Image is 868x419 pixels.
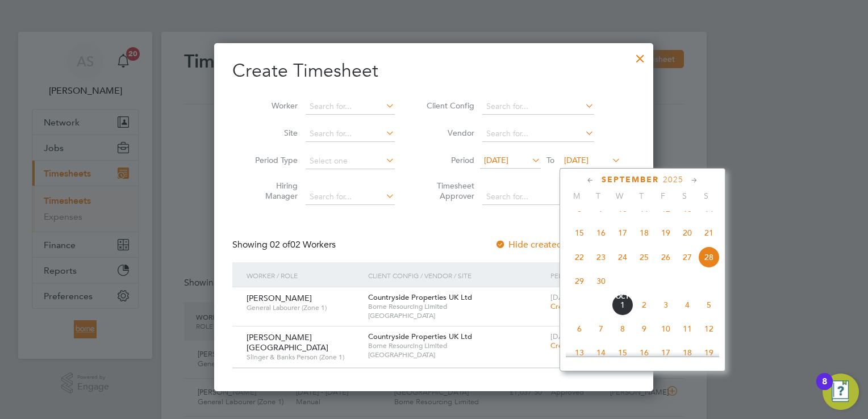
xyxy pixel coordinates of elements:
span: 15 [612,342,633,363]
span: 6 [569,318,590,340]
input: Search for... [306,126,395,142]
span: General Labourer (Zone 1) [247,303,360,312]
input: Search for... [306,99,395,115]
span: [DATE] - [DATE] [550,332,603,341]
span: Oct [612,294,633,300]
span: 10 [655,318,677,340]
span: 21 [698,222,720,244]
span: 11 [677,318,698,340]
input: Search for... [482,99,594,115]
span: 19 [698,342,720,363]
span: September [602,175,659,185]
label: Hide created timesheets [495,239,610,250]
span: Create timesheet [550,301,608,311]
span: To [543,153,558,167]
span: 02 of [270,239,290,250]
label: Site [247,128,298,138]
span: M [566,191,587,201]
div: Showing [232,239,338,251]
span: 3 [655,294,677,316]
span: 9 [633,318,655,340]
input: Search for... [306,189,395,205]
span: 16 [633,342,655,363]
span: [PERSON_NAME][GEOGRAPHIC_DATA] [247,332,328,353]
span: 20 [677,222,698,244]
span: 18 [633,222,655,244]
span: Create timesheet [550,341,608,350]
span: [GEOGRAPHIC_DATA] [368,350,545,359]
span: 17 [655,342,677,363]
span: 2025 [663,175,683,185]
span: 7 [590,318,612,340]
span: T [631,191,652,201]
span: Slinger & Banks Person (Zone 1) [247,353,360,362]
span: 14 [590,342,612,363]
span: 24 [612,246,633,268]
span: 17 [612,222,633,244]
span: [DATE] - [DATE] [550,292,603,302]
div: Client Config / Vendor / Site [365,262,548,288]
span: 19 [655,222,677,244]
div: Worker / Role [244,262,365,288]
label: Vendor [423,128,474,138]
span: 8 [612,318,633,340]
input: Search for... [482,126,594,142]
span: 5 [698,294,720,316]
label: Timesheet Approver [423,181,474,201]
span: 23 [590,246,612,268]
span: W [609,191,631,201]
span: 13 [569,342,590,363]
span: 30 [590,270,612,292]
span: F [652,191,674,201]
span: T [587,191,609,201]
span: Borne Resourcing Limited [368,341,545,350]
span: S [674,191,695,201]
label: Worker [247,100,298,111]
div: Period [548,262,624,288]
span: [DATE] [484,155,508,165]
span: 26 [655,246,677,268]
span: Borne Resourcing Limited [368,302,545,311]
span: 18 [677,342,698,363]
span: [GEOGRAPHIC_DATA] [368,311,545,320]
span: 28 [698,246,720,268]
button: Open Resource Center, 8 new notifications [823,374,859,410]
h2: Create Timesheet [232,59,635,83]
span: 1 [612,294,633,316]
span: Countryside Properties UK Ltd [368,292,472,302]
span: 4 [677,294,698,316]
span: 02 Workers [270,239,336,250]
span: 25 [633,246,655,268]
label: Period [423,155,474,165]
label: Hiring Manager [247,181,298,201]
input: Select one [306,153,395,169]
span: 29 [569,270,590,292]
span: S [695,191,717,201]
span: 22 [569,246,590,268]
span: 27 [677,246,698,268]
input: Search for... [482,189,594,205]
span: Countryside Properties UK Ltd [368,332,472,341]
span: 15 [569,222,590,244]
span: [DATE] [564,155,589,165]
span: 12 [698,318,720,340]
span: 16 [590,222,612,244]
label: Client Config [423,100,474,111]
span: 2 [633,294,655,316]
span: [PERSON_NAME] [247,293,312,303]
label: Period Type [247,155,298,165]
div: 8 [822,382,827,396]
